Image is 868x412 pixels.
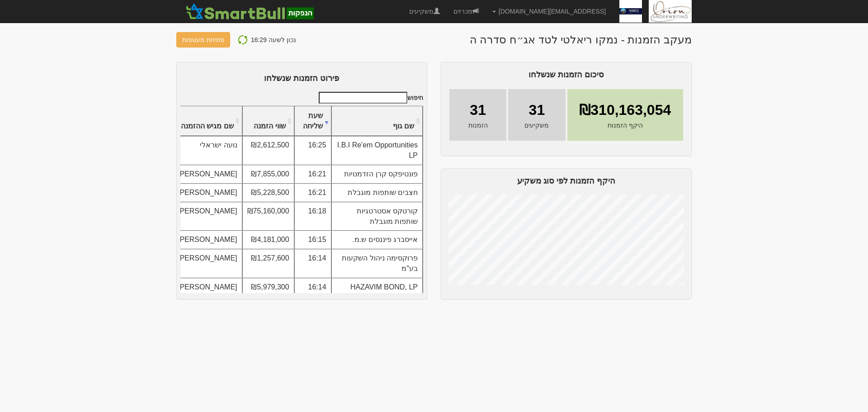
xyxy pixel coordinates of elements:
td: [PERSON_NAME] [160,165,242,184]
td: [PERSON_NAME] [160,278,242,297]
span: היקף הזמנות לפי סוג משקיע [517,176,615,185]
td: 16:14 [294,278,331,297]
th: שווי הזמנה : activate to sort column ascending [242,106,294,137]
span: 31 [529,100,545,121]
span: ₪310,163,054 [579,100,671,121]
span: פירוט הזמנות שנשלחו [264,74,339,83]
td: ₪7,855,000 [242,165,294,184]
td: [PERSON_NAME] [160,249,242,278]
td: ₪5,979,300 [242,278,294,297]
h1: מעקב הזמנות - נמקו ריאלטי לטד אג״ח סדרה ה [470,34,692,46]
td: HAZAVIM BOND, LP [331,278,423,297]
td: 16:18 [294,202,331,231]
td: 16:14 [294,249,331,278]
img: refresh-icon.png [237,34,248,45]
td: 16:25 [294,136,331,165]
td: ₪2,612,500 [242,136,294,165]
td: פרוקסימה ניהול השקעות בע"מ [331,249,423,278]
td: 16:15 [294,231,331,249]
td: ₪1,257,600 [242,249,294,278]
img: SmartBull Logo [183,2,316,20]
td: 16:21 [294,165,331,184]
label: חיפוש [316,92,423,104]
td: פונטיפקס קרן הזדמנויות [331,165,423,184]
td: אייסברג פיננסים ש.מ. [331,231,423,249]
span: 31 [470,100,486,121]
td: חצבים שותפות מוגבלת [331,184,423,202]
span: היקף הזמנות [608,121,643,130]
td: קורטקס אסטרטגיות שותפות מוגבלת [331,202,423,231]
button: פתיחת מעטפות [176,32,230,47]
td: ₪5,228,500 [242,184,294,202]
td: ₪75,160,000 [242,202,294,231]
td: [PERSON_NAME] [160,231,242,249]
td: נועה ישראלי [160,136,242,165]
input: חיפוש [319,92,407,104]
span: משקיעים [524,121,549,130]
th: שם מגיש ההזמנה : activate to sort column ascending [160,106,242,137]
p: נכון לשעה 16:29 [251,34,296,46]
td: ₪4,181,000 [242,231,294,249]
td: I.B.I Re'em Opportunities LP [331,136,423,165]
td: [PERSON_NAME] [160,184,242,202]
td: [PERSON_NAME]'רקי [160,202,242,231]
span: הזמנות [468,121,488,130]
th: שם גוף : activate to sort column ascending [331,106,423,137]
span: סיכום הזמנות שנשלחו [528,70,604,79]
th: שעת שליחה : activate to sort column ascending [294,106,331,137]
td: 16:21 [294,184,331,202]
